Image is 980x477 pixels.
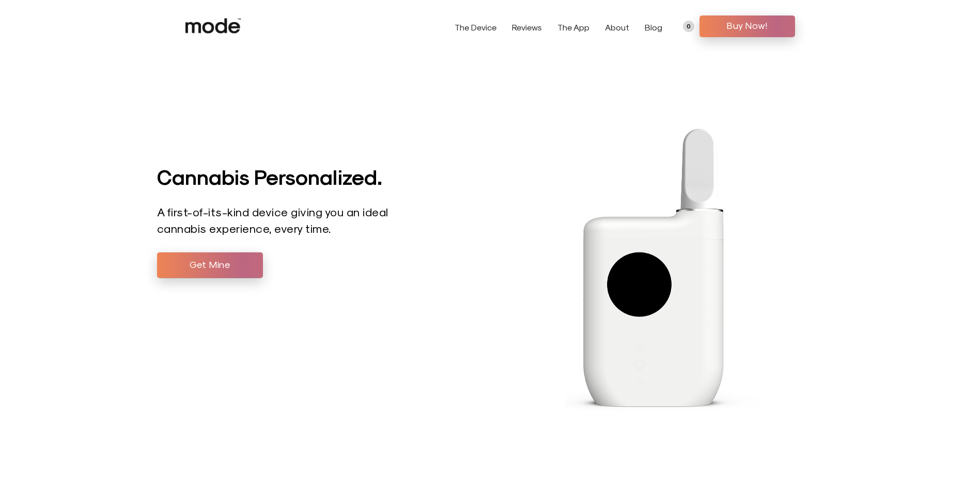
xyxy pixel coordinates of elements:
[699,15,795,37] a: Buy Now!
[157,204,392,237] p: A first-of-its-kind device giving you an ideal cannabis experience, every time.
[707,18,787,33] span: Buy Now!
[605,22,629,32] a: About
[157,252,263,278] a: Get Mine
[455,22,496,32] a: The Device
[165,257,255,272] span: Get Mine
[512,22,542,32] a: Reviews
[645,22,662,32] a: Blog
[683,21,694,32] a: 0
[157,164,479,188] h1: Cannabis Personalized.
[557,22,589,32] a: The App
